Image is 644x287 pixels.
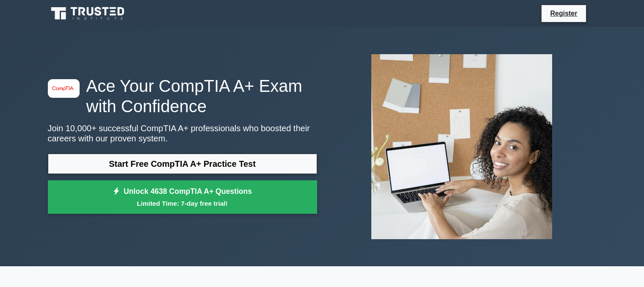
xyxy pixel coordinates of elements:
[58,199,307,208] small: Limited Time: 7-day free trial!
[545,8,582,19] a: Register
[48,123,317,143] p: Join 10,000+ successful CompTIA A+ professionals who boosted their careers with our proven system.
[48,76,317,116] h1: Ace Your CompTIA A+ Exam with Confidence
[48,154,317,174] a: Start Free CompTIA A+ Practice Test
[48,180,317,214] a: Unlock 4638 CompTIA A+ QuestionsLimited Time: 7-day free trial!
